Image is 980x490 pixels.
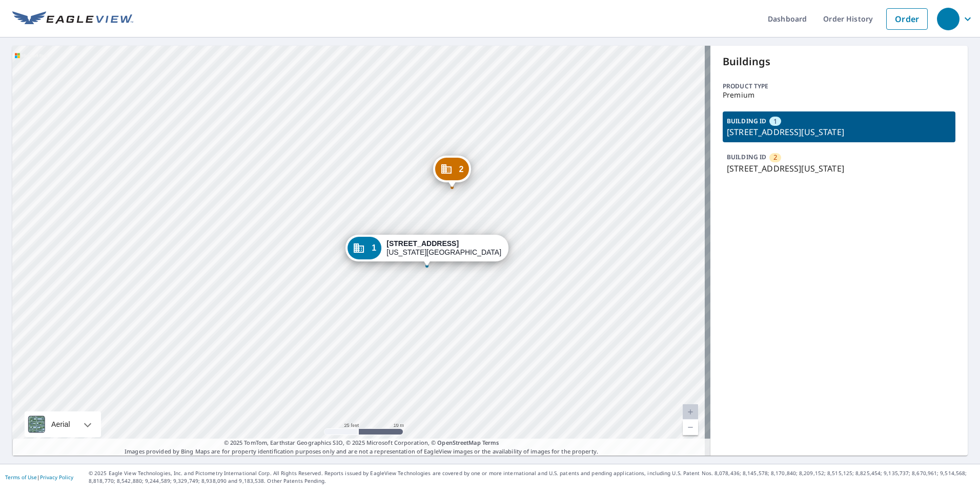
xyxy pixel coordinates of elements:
p: Buildings [723,54,955,69]
div: Aerial [25,411,101,437]
p: Images provided by Bing Maps are for property identification purposes only and are not a represen... [12,439,710,456]
a: Current Level 20, Zoom In Disabled [683,404,698,420]
a: Current Level 20, Zoom Out [683,420,698,435]
a: Order [886,8,928,30]
span: 2 [773,153,777,162]
span: 1 [773,117,777,126]
a: Terms of Use [5,474,37,481]
span: © 2025 TomTom, Earthstar Geographics SIO, © 2025 Microsoft Corporation, © [224,439,499,447]
p: Product type [723,82,955,91]
a: OpenStreetMap [437,439,480,446]
p: Premium [723,91,955,99]
p: © 2025 Eagle View Technologies, Inc. and Pictometry International Corp. All Rights Reserved. Repo... [89,469,975,485]
div: Dropped pin, building 1, Commercial property, 140 Garden Of The Gods Rd Colorado Springs, CO 80907 [345,235,508,267]
p: [STREET_ADDRESS][US_STATE] [727,126,951,138]
div: Aerial [48,411,73,437]
p: BUILDING ID [727,153,766,161]
p: | [5,474,73,480]
span: 2 [459,165,464,173]
img: EV Logo [12,11,133,27]
strong: [STREET_ADDRESS] [386,239,459,248]
a: Privacy Policy [40,474,73,481]
a: Terms [482,439,499,446]
p: [STREET_ADDRESS][US_STATE] [727,162,951,175]
p: BUILDING ID [727,117,766,125]
div: [US_STATE][GEOGRAPHIC_DATA] [386,239,501,257]
div: Dropped pin, building 2, Commercial property, 280 Enterprize Rd Colorado Springs, CO 80918 [433,156,471,187]
span: 1 [372,244,376,252]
